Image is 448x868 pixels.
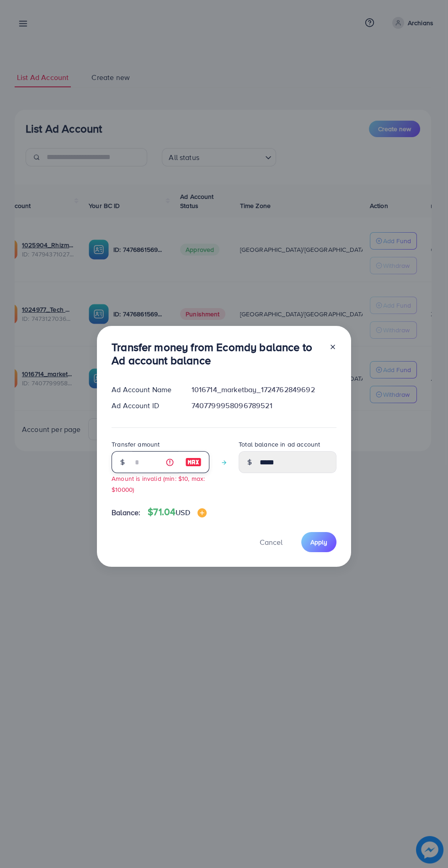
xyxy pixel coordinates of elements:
[112,474,205,493] small: Amount is invalid (min: $10, max: $10000)
[184,384,344,395] div: 1016714_marketbay_1724762849692
[185,457,202,468] img: image
[104,400,184,411] div: Ad Account ID
[239,440,320,449] label: Total balance in ad account
[104,384,184,395] div: Ad Account Name
[176,507,190,517] span: USD
[310,538,327,547] span: Apply
[301,532,336,552] button: Apply
[197,508,207,517] img: image
[260,537,283,547] span: Cancel
[112,440,160,449] label: Transfer amount
[148,506,206,518] h4: $71.04
[248,532,294,552] button: Cancel
[112,507,140,518] span: Balance:
[112,341,322,367] h3: Transfer money from Ecomdy balance to Ad account balance
[184,400,344,411] div: 7407799958096789521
